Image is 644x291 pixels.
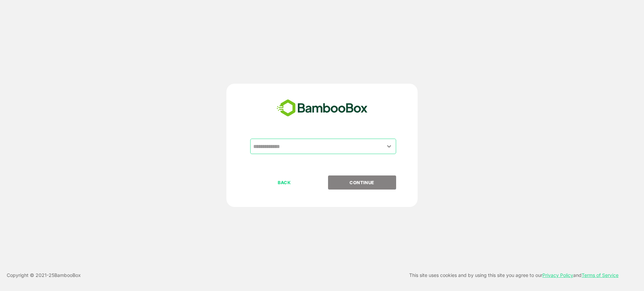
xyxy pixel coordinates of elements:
p: Copyright © 2021- 25 BambooBox [7,271,81,279]
button: Open [385,142,394,151]
a: Privacy Policy [542,272,573,278]
button: BACK [250,175,318,190]
p: CONTINUE [328,179,395,186]
a: Terms of Service [582,272,619,278]
p: BACK [251,179,318,186]
p: This site uses cookies and by using this site you agree to our and [409,271,619,279]
button: CONTINUE [328,175,396,190]
img: bamboobox [273,97,371,119]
